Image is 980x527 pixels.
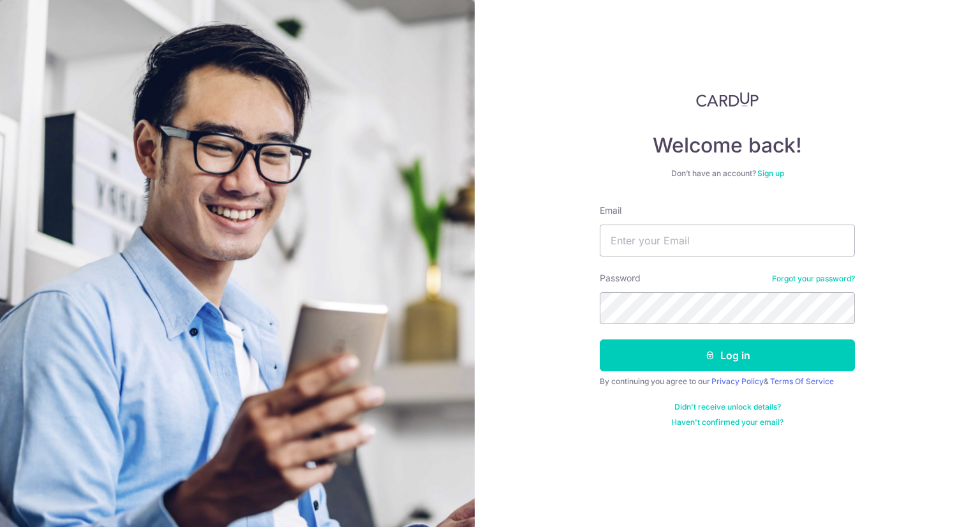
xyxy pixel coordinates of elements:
[600,133,855,158] h4: Welcome back!
[674,402,781,412] a: Didn't receive unlock details?
[757,168,784,178] a: Sign up
[770,376,834,386] a: Terms Of Service
[600,168,855,179] div: Don’t have an account?
[600,225,855,256] input: Enter your Email
[772,274,855,284] a: Forgot your password?
[671,417,783,427] a: Haven't confirmed your email?
[600,339,855,371] button: Log in
[600,204,621,217] label: Email
[600,272,641,285] label: Password
[600,376,855,387] div: By continuing you agree to our &
[696,92,759,107] img: CardUp Logo
[711,376,764,386] a: Privacy Policy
